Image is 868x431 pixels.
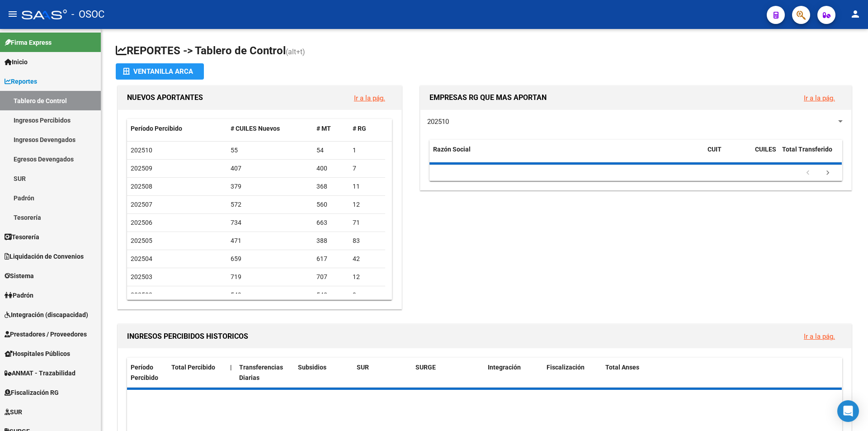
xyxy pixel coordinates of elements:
[316,199,345,210] div: 560
[5,232,39,242] span: Tesorería
[5,349,70,359] span: Hospitales Públicos
[602,358,835,388] datatable-header-cell: Total Anses
[797,90,842,106] button: Ir a la pág.
[357,364,369,371] span: SUR
[484,358,543,388] datatable-header-cell: Integración
[429,140,704,170] datatable-header-cell: Razón Social
[294,358,353,388] datatable-header-cell: Subsidios
[353,125,366,132] span: # RG
[227,119,313,138] datatable-header-cell: # CUILES Nuevos
[316,181,345,192] div: 368
[231,163,310,174] div: 407
[7,9,18,19] mat-icon: menu
[231,254,310,264] div: 659
[5,38,52,47] span: Firma Express
[171,364,215,371] span: Total Percibido
[116,63,204,80] button: Ventanilla ARCA
[354,94,385,102] a: Ir a la pág.
[778,140,842,170] datatable-header-cell: Total Transferido
[782,146,832,153] span: Total Transferido
[231,272,310,282] div: 719
[127,358,168,388] datatable-header-cell: Período Percibido
[131,237,152,244] span: 202505
[5,388,59,398] span: Fiscalización RG
[353,199,382,210] div: 12
[353,181,382,192] div: 11
[488,364,521,371] span: Integración
[797,328,842,345] button: Ir a la pág.
[353,290,382,300] div: 9
[5,76,37,86] span: Reportes
[231,290,310,300] div: 549
[116,43,854,59] h1: REPORTES -> Tablero de Control
[131,165,152,172] span: 202509
[316,163,345,174] div: 400
[316,218,345,228] div: 663
[313,119,349,138] datatable-header-cell: # MT
[131,291,152,298] span: 202502
[131,273,152,280] span: 202503
[286,47,305,56] span: (alt+t)
[353,145,382,156] div: 1
[804,332,835,341] a: Ir a la pág.
[316,145,345,156] div: 54
[5,251,84,261] span: Liquidación de Convenios
[755,146,776,153] span: CUILES
[349,119,385,138] datatable-header-cell: # RG
[433,146,471,153] span: Razón Social
[412,358,484,388] datatable-header-cell: SURGE
[353,236,382,246] div: 83
[353,272,382,282] div: 12
[353,254,382,264] div: 42
[316,236,345,246] div: 388
[427,118,449,126] span: 202510
[347,90,392,106] button: Ir a la pág.
[5,290,33,300] span: Padrón
[429,93,547,102] span: EMPRESAS RG QUE MAS APORTAN
[5,310,88,320] span: Integración (discapacidad)
[131,255,152,262] span: 202504
[837,400,859,422] div: Open Intercom Messenger
[298,364,326,371] span: Subsidios
[5,407,22,417] span: SUR
[231,181,310,192] div: 379
[131,219,152,226] span: 202506
[543,358,602,388] datatable-header-cell: Fiscalización
[123,63,197,80] div: Ventanilla ARCA
[127,332,248,341] span: INGRESOS PERCIBIDOS HISTORICOS
[605,364,639,371] span: Total Anses
[231,236,310,246] div: 471
[131,364,158,381] span: Período Percibido
[131,147,152,154] span: 202510
[708,146,722,153] span: CUIT
[751,140,778,170] datatable-header-cell: CUILES
[819,168,836,178] a: go to next page
[353,163,382,174] div: 7
[5,368,75,378] span: ANMAT - Trazabilidad
[231,145,310,156] div: 55
[5,329,87,339] span: Prestadores / Proveedores
[415,364,436,371] span: SURGE
[127,93,203,102] span: NUEVOS APORTANTES
[71,5,104,24] span: - OSOC
[239,364,283,381] span: Transferencias Diarias
[316,254,345,264] div: 617
[850,9,861,19] mat-icon: person
[547,364,585,371] span: Fiscalización
[353,218,382,228] div: 71
[316,272,345,282] div: 707
[236,358,294,388] datatable-header-cell: Transferencias Diarias
[168,358,226,388] datatable-header-cell: Total Percibido
[226,358,236,388] datatable-header-cell: |
[231,199,310,210] div: 572
[704,140,751,170] datatable-header-cell: CUIT
[804,94,835,102] a: Ir a la pág.
[316,125,331,132] span: # MT
[131,183,152,190] span: 202508
[131,201,152,208] span: 202507
[5,271,34,281] span: Sistema
[799,168,816,178] a: go to previous page
[231,125,280,132] span: # CUILES Nuevos
[316,290,345,300] div: 540
[5,57,28,67] span: Inicio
